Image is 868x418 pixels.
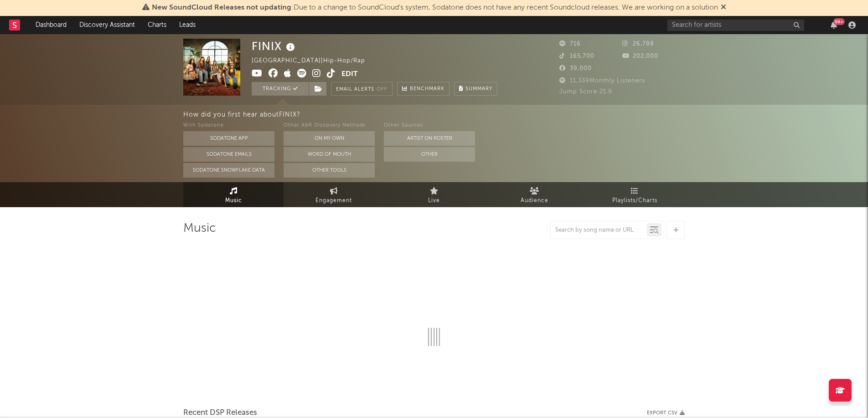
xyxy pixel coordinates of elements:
[559,89,612,95] span: Jump Score: 21.9
[183,109,868,120] div: How did you first hear about FINIX ?
[284,120,375,131] div: Other A&R Discovery Methods
[225,195,242,206] span: Music
[341,69,358,80] button: Edit
[559,53,594,59] span: 165,700
[559,66,592,71] span: 39,000
[584,182,685,207] a: Playlists/Charts
[252,82,309,96] button: Tracking
[284,147,375,162] button: Word Of Mouth
[173,16,202,34] a: Leads
[612,195,657,206] span: Playlists/Charts
[183,120,274,131] div: With Sodatone
[559,41,581,47] span: 716
[141,16,173,34] a: Charts
[384,147,475,162] button: Other
[252,56,376,66] div: [GEOGRAPHIC_DATA] | Hip-Hop/Rap
[551,227,647,234] input: Search by song name or URL
[331,82,393,96] button: Email AlertsOff
[428,195,440,206] span: Live
[183,131,274,146] button: Sodatone App
[559,78,645,84] span: 11,339 Monthly Listeners
[622,53,658,59] span: 202,000
[622,41,654,47] span: 26,788
[397,82,449,96] a: Benchmark
[521,195,548,206] span: Audience
[647,410,685,416] button: Export CSV
[252,39,297,54] div: FINIX
[284,163,375,178] button: Other Tools
[831,21,837,29] button: 99+
[183,182,284,207] a: Music
[183,163,274,178] button: Sodatone Snowflake Data
[833,18,845,25] div: 99 +
[284,182,384,207] a: Engagement
[667,20,804,31] input: Search for artists
[384,182,484,207] a: Live
[152,4,291,11] span: New SoundCloud Releases not updating
[465,87,492,92] span: Summary
[384,131,475,146] button: Artist on Roster
[73,16,141,34] a: Discovery Assistant
[384,120,475,131] div: Other Sources
[721,4,726,11] span: Dismiss
[410,84,444,95] span: Benchmark
[284,131,375,146] button: On My Own
[377,87,387,92] em: Off
[183,147,274,162] button: Sodatone Emails
[454,82,497,96] button: Summary
[29,16,73,34] a: Dashboard
[484,182,584,207] a: Audience
[152,4,718,11] span: : Due to a change to SoundCloud's system, Sodatone does not have any recent Soundcloud releases. ...
[315,195,352,206] span: Engagement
